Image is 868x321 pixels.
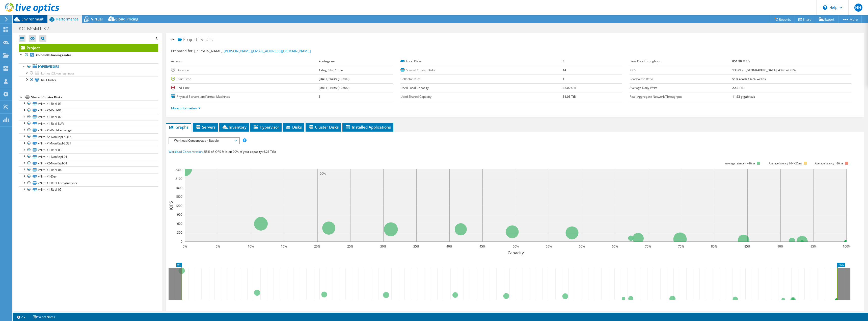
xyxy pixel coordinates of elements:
span: 55% of IOPS falls on 20% of your capacity (6.21 TiB) [204,150,276,154]
span: Environment [21,17,44,21]
text: 15% [281,244,287,249]
label: Prepared for: [171,48,194,53]
span: Cluster Disks [308,125,339,130]
label: Used Local Capacity [400,85,563,90]
text: 85% [744,244,750,249]
text: 30% [380,244,386,249]
a: KO-Cluster [19,77,158,83]
span: HH [854,4,862,12]
text: 0 [181,239,182,244]
text: 1200 [175,204,182,208]
b: 14 [563,68,566,72]
text: 2100 [175,177,182,181]
text: 40% [446,244,452,249]
b: konings nv [319,59,335,63]
text: 90% [777,244,783,249]
label: Used Shared Capacity [400,94,563,99]
label: Account [171,59,319,64]
text: 55% [546,244,552,249]
b: ko-host03.konings.intra [36,53,71,57]
text: 600 [177,221,182,226]
text: 5% [216,244,220,249]
a: Project [19,44,158,52]
a: Share [795,15,815,23]
a: vNim-K1-Repl-02 [19,114,158,120]
text: 20% [320,171,326,176]
text: 100% [843,244,851,249]
a: ko-host03.konings.intra [19,52,158,58]
a: vNim-K1-Dev [19,173,158,180]
a: ko-host03.konings.intra [19,70,158,77]
text: 35% [413,244,419,249]
b: 1 day, 0 hr, 1 min [319,68,343,72]
span: Inventory [222,125,247,130]
text: 900 [177,212,182,217]
b: 11.63 gigabits/s [732,94,755,99]
span: Workload Concentration: [169,150,203,154]
label: Peak Aggregate Network Throughput [630,94,732,99]
a: Project Notes [29,314,59,320]
b: 32.00 GiB [563,86,576,90]
text: 0% [183,244,187,249]
tspan: Average latency 10<=20ms [769,162,802,165]
span: KO-Cluster [41,78,56,82]
a: vNim-K2-NonRepl-SQL2 [19,133,158,140]
a: vNim-K2-NonRepl-01 [19,160,158,166]
label: Collector Runs [400,77,563,82]
a: vNim-K1-Repl-FortyAnalyser [19,180,158,186]
b: 51% reads / 49% writes [732,77,766,81]
a: vNim-K1-Repl-01 [19,100,158,107]
a: Hypervisors [19,63,158,70]
text: 1800 [175,186,182,190]
text: Average latency >20ms [815,162,843,165]
text: Capacity [508,250,524,256]
text: 70% [645,244,651,249]
h1: KO-MGMT-K2 [16,26,57,31]
a: vNim-K1-Repl-Exchange [19,127,158,133]
a: vNim-K2-Repl-01 [19,107,158,114]
a: vNim-K1-NonRepl-SQL1 [19,140,158,147]
text: IOPS [168,201,174,210]
b: 3 [319,94,320,99]
b: [DATE] 14:50 (+02:00) [319,86,349,90]
text: 95% [810,244,817,249]
tspan: Average latency <=10ms [725,162,755,165]
label: Read/Write Ratio [630,77,732,82]
a: vNim-K1-NonRepl-01 [19,153,158,160]
div: Shared Cluster Disks [31,94,158,100]
span: Details [199,36,212,42]
text: 25% [347,244,353,249]
b: 851.90 MB/s [732,59,750,63]
text: 65% [612,244,618,249]
a: Reports [771,15,795,23]
text: 300 [177,230,182,235]
b: 1 [563,77,564,81]
a: vNim-K1-Repl-05 [19,186,158,193]
b: 31.03 TiB [563,94,576,99]
span: Performance [56,17,78,21]
text: 75% [678,244,684,249]
text: 2400 [175,168,182,172]
label: Local Disks [400,59,563,64]
label: Peak Disk Throughput [630,59,732,64]
label: End Time [171,85,319,90]
label: Shared Cluster Disks [400,68,563,73]
b: 13329 at [GEOGRAPHIC_DATA], 4396 at 95% [732,68,796,72]
span: Virtual [91,17,103,21]
a: More Information [171,106,201,110]
a: vNim-K1-Repl-03 [19,147,158,153]
a: Export [815,15,838,23]
text: 1500 [175,194,182,199]
text: 20% [314,244,320,249]
span: Disks [285,125,302,130]
span: Installed Applications [345,125,391,130]
span: Graphs [169,125,188,130]
text: 10% [248,244,254,249]
span: Workload Concentration Bubble [172,138,236,144]
text: 80% [711,244,717,249]
label: Physical Servers and Virtual Machines [171,94,319,99]
label: IOPS [630,68,732,73]
svg: \n [823,5,827,10]
span: Project [178,37,197,42]
span: Servers [195,125,215,130]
